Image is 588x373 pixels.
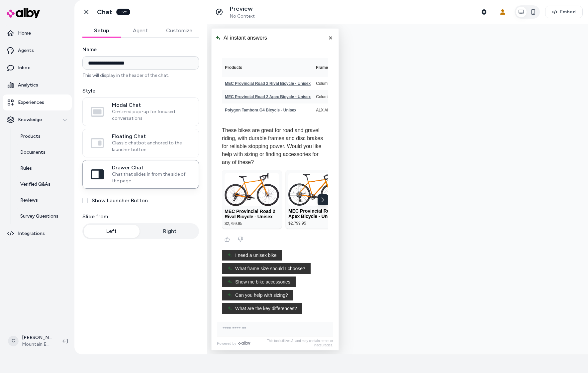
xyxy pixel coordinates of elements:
[22,341,52,348] span: Mountain Equipment Company
[112,108,191,122] span: Centered pop-up for focused conversations
[116,9,130,15] div: Live
[14,192,72,208] a: Reviews
[4,330,57,352] button: C[PERSON_NAME]Mountain Equipment Company
[230,13,255,19] span: No Context
[18,116,42,123] p: Knowledge
[20,149,46,156] p: Documents
[230,5,255,13] p: Preview
[18,82,38,89] p: Analytics
[84,225,140,238] button: Left
[560,9,576,15] span: Embed
[82,46,199,54] label: Name
[18,230,45,237] p: Integrations
[3,43,72,59] a: Agents
[20,197,38,204] p: Reviews
[14,208,72,224] a: Survey Questions
[112,171,191,184] span: Chat that slides in from the side of the page
[18,30,31,37] p: Home
[82,213,199,221] label: Slide from
[3,77,72,93] a: Analytics
[18,65,30,71] p: Inbox
[3,226,72,242] a: Integrations
[3,25,72,41] a: Home
[14,160,72,176] a: Rules
[121,24,159,37] button: Agent
[7,8,40,18] img: alby Logo
[92,197,148,205] label: Show Launcher Button
[14,144,72,160] a: Documents
[112,133,191,140] span: Floating Chat
[22,334,52,341] p: [PERSON_NAME]
[20,181,50,188] p: Verified Q&As
[3,94,72,110] a: Experiences
[18,99,44,106] p: Experiences
[8,336,19,346] span: C
[14,128,72,144] a: Products
[3,60,72,76] a: Inbox
[112,102,191,108] span: Modal Chat
[97,8,112,16] h1: Chat
[20,133,41,140] p: Products
[112,164,191,171] span: Drawer Chat
[3,112,72,128] button: Knowledge
[112,140,191,153] span: Classic chatbot anchored to the launcher button
[82,72,199,79] p: This will display in the header of the chat.
[20,213,58,220] p: Survey Questions
[545,6,583,18] button: Embed
[159,24,199,37] button: Customize
[20,165,32,172] p: Rules
[82,24,121,37] button: Setup
[14,176,72,192] a: Verified Q&As
[142,225,198,238] button: Right
[82,87,199,95] label: Style
[18,47,34,54] p: Agents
